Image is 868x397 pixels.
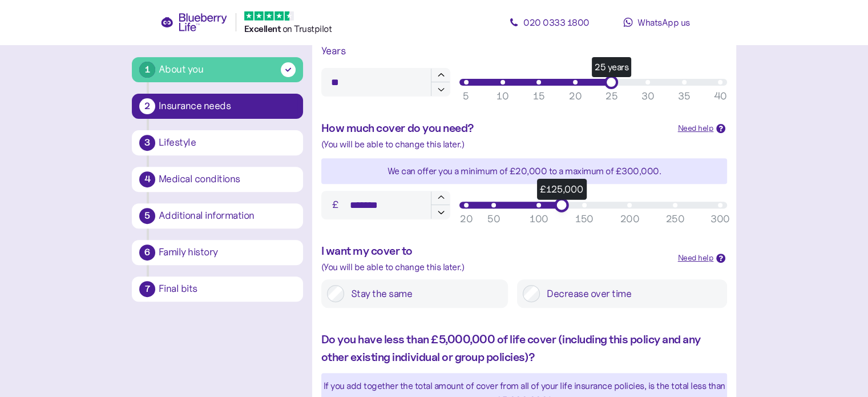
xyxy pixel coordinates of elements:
[282,23,332,34] span: on Trustpilot
[139,98,155,114] div: 2
[159,211,296,221] div: Additional information
[321,260,669,274] div: (You will be able to change this later.)
[605,89,617,104] div: 25
[605,11,708,34] a: WhatsApp us
[139,244,155,260] div: 6
[637,17,690,28] span: WhatsApp us
[139,62,155,78] div: 1
[321,43,727,59] div: Years
[159,138,296,148] div: Lifestyle
[496,89,508,104] div: 10
[159,101,296,111] div: Insurance needs
[132,167,303,192] button: 4Medical conditions
[460,211,473,227] div: 20
[714,89,727,104] div: 40
[139,208,155,224] div: 5
[132,57,303,82] button: 1About you
[159,284,296,294] div: Final bits
[533,89,544,104] div: 15
[710,211,730,227] div: 300
[498,11,601,34] a: 020 0333 1800
[321,137,727,151] div: (You will be able to change this later.)
[678,89,690,104] div: 35
[487,211,500,227] div: 50
[575,211,594,227] div: 150
[321,164,727,178] div: We can offer you a minimum of £20,000 to a maximum of £ 300,000 .
[159,174,296,185] div: Medical conditions
[132,240,303,265] button: 6Family history
[159,62,204,77] div: About you
[620,211,639,227] div: 200
[321,242,669,260] div: I want my cover to
[523,17,590,28] span: 020 0333 1800
[321,331,727,366] div: Do you have less than £5,000,000 of life cover (including this policy and any other existing indi...
[132,94,303,119] button: 2Insurance needs
[678,252,714,264] div: Need help
[540,285,721,302] label: Decrease over time
[139,171,155,187] div: 4
[678,122,714,135] div: Need help
[132,203,303,228] button: 5Additional information
[321,119,669,137] div: How much cover do you need?
[641,89,654,104] div: 30
[244,23,282,34] span: Excellent ️
[139,281,155,297] div: 7
[139,135,155,151] div: 3
[530,211,548,227] div: 100
[132,130,303,155] button: 3Lifestyle
[159,247,296,258] div: Family history
[463,89,470,104] div: 5
[132,276,303,302] button: 7Final bits
[665,211,684,227] div: 250
[344,285,502,302] label: Stay the same
[569,89,582,104] div: 20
